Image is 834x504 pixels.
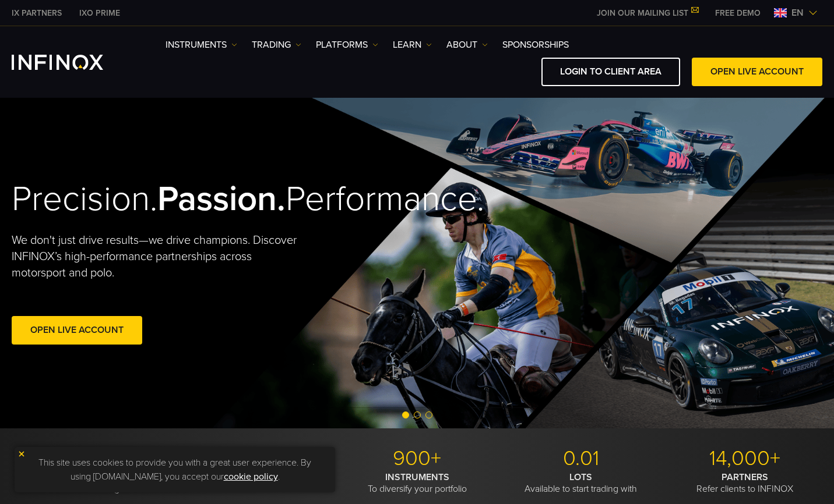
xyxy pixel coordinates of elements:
[787,6,808,20] span: en
[541,58,680,86] a: LOGIN TO CLIENT AREA
[12,316,142,345] a: Open Live Account
[402,411,409,418] span: Go to slide 1
[425,411,432,418] span: Go to slide 3
[12,178,376,221] h2: Precision. Performance.
[316,38,378,52] a: PLATFORMS
[175,446,330,471] p: Up to 1:1000
[722,471,768,483] strong: PARTNERS
[12,55,131,70] a: INFINOX Logo
[17,450,26,458] img: yellow close icon
[706,7,769,19] a: INFINOX MENU
[504,446,659,471] p: 0.01
[504,471,659,495] p: Available to start trading with
[502,38,569,52] a: SPONSORSHIPS
[414,411,421,418] span: Go to slide 2
[393,38,432,52] a: Learn
[71,7,129,19] a: INFINOX
[12,446,167,471] p: MT4/5
[667,446,822,471] p: 14,000+
[667,471,822,495] p: Refer clients to INFINOX
[3,7,71,19] a: INFINOX
[166,38,237,52] a: Instruments
[339,446,494,471] p: 900+
[20,453,329,487] p: This site uses cookies to provide you with a great user experience. By using [DOMAIN_NAME], you a...
[157,178,286,220] strong: Passion.
[12,232,304,281] p: We don't just drive results—we drive champions. Discover INFINOX’s high-performance partnerships ...
[385,471,449,483] strong: INSTRUMENTS
[224,471,278,482] a: cookie policy
[252,38,301,52] a: TRADING
[12,471,167,495] p: With modern trading tools
[588,8,706,18] a: JOIN OUR MAILING LIST
[569,471,592,483] strong: LOTS
[692,58,822,86] a: OPEN LIVE ACCOUNT
[446,38,488,52] a: ABOUT
[339,471,494,495] p: To diversify your portfolio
